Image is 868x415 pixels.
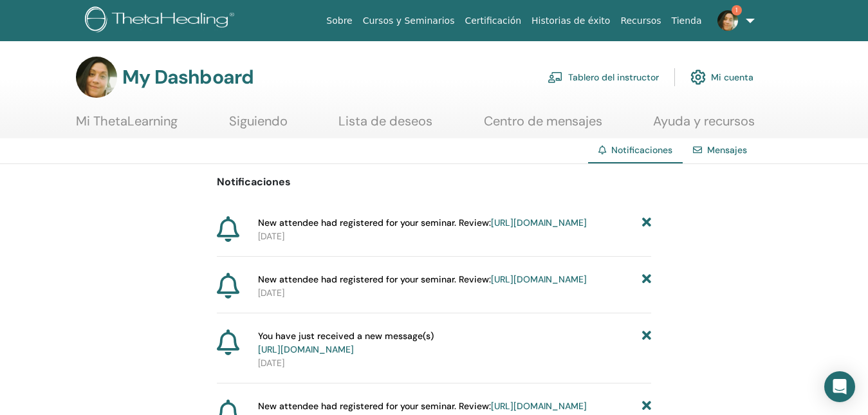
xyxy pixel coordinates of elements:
[358,9,460,33] a: Cursos y Seminarios
[667,9,707,33] a: Tienda
[258,356,651,370] p: [DATE]
[491,273,587,285] a: [URL][DOMAIN_NAME]
[611,144,672,156] span: Notificaciones
[321,9,357,33] a: Sobre
[732,5,742,15] span: 1
[459,9,526,33] a: Certificación
[258,329,434,356] span: You have just received a new message(s)
[258,286,651,300] p: [DATE]
[491,217,587,228] a: [URL][DOMAIN_NAME]
[258,344,354,355] a: [URL][DOMAIN_NAME]
[484,113,602,138] a: Centro de mensajes
[258,400,587,413] span: New attendee had registered for your seminar. Review:
[717,10,738,31] img: default.jpg
[76,113,178,138] a: Mi ThetaLearning
[526,9,615,33] a: Historias de éxito
[690,63,753,91] a: Mi cuenta
[491,400,587,412] a: [URL][DOMAIN_NAME]
[229,113,288,138] a: Siguiendo
[217,174,651,190] p: Notificaciones
[85,6,239,35] img: logo.png
[122,66,254,89] h3: My Dashboard
[653,113,755,138] a: Ayuda y recursos
[824,371,855,402] div: Open Intercom Messenger
[707,144,747,156] a: Mensajes
[615,9,666,33] a: Recursos
[548,71,563,83] img: chalkboard-teacher.svg
[258,230,651,243] p: [DATE]
[548,63,659,91] a: Tablero del instructor
[258,216,587,230] span: New attendee had registered for your seminar. Review:
[258,273,587,286] span: New attendee had registered for your seminar. Review:
[690,66,706,88] img: cog.svg
[76,57,117,98] img: default.jpg
[338,113,432,138] a: Lista de deseos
